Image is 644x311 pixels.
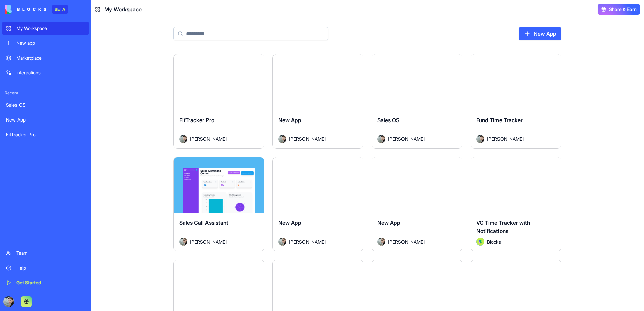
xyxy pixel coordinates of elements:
[272,157,363,252] a: New AppAvatar[PERSON_NAME]
[16,25,85,32] div: My Workspace
[6,102,85,108] div: Sales OS
[2,36,89,50] a: New app
[278,135,286,143] img: Avatar
[471,54,561,149] a: Fund Time TrackerAvatar[PERSON_NAME]
[173,54,264,149] a: FitTracker ProAvatar[PERSON_NAME]
[179,117,214,124] span: FitTracker Pro
[476,238,484,246] img: Avatar
[278,219,301,226] span: New App
[16,279,85,286] div: Get Started
[377,135,385,143] img: Avatar
[16,265,85,271] div: Help
[388,238,425,245] span: [PERSON_NAME]
[289,135,326,142] span: [PERSON_NAME]
[372,157,462,252] a: New AppAvatar[PERSON_NAME]
[2,51,89,65] a: Marketplace
[609,6,637,13] span: Share & Earn
[16,250,85,256] div: Team
[476,135,484,143] img: Avatar
[471,157,561,252] a: VC Time Tracker with NotificationsAvatarBlocks
[16,40,85,46] div: New app
[487,238,501,245] span: Blocks
[2,276,89,289] a: Get Started
[377,117,399,124] span: Sales OS
[2,22,89,35] a: My Workspace
[372,54,462,149] a: Sales OSAvatar[PERSON_NAME]
[519,27,561,40] a: New App
[289,238,326,245] span: [PERSON_NAME]
[388,135,425,142] span: [PERSON_NAME]
[2,128,89,141] a: FitTracker Pro
[272,54,363,149] a: New AppAvatar[PERSON_NAME]
[2,261,89,275] a: Help
[5,5,68,14] a: BETA
[476,219,530,234] span: VC Time Tracker with Notifications
[598,4,640,15] button: Share & Earn
[6,131,85,138] div: FitTracker Pro
[190,135,227,142] span: [PERSON_NAME]
[173,157,264,252] a: Sales Call AssistantAvatar[PERSON_NAME]
[3,296,14,307] img: ACg8ocLgft2zbYhxCVX_QnRk8wGO17UHpwh9gymK_VQRDnGx1cEcXohv=s96-c
[179,135,187,143] img: Avatar
[104,5,142,13] span: My Workspace
[6,116,85,123] div: New App
[179,219,228,226] span: Sales Call Assistant
[377,238,385,246] img: Avatar
[2,66,89,79] a: Integrations
[190,238,227,245] span: [PERSON_NAME]
[476,117,523,124] span: Fund Time Tracker
[5,5,46,14] img: logo
[52,5,68,14] div: BETA
[2,90,89,96] span: Recent
[16,69,85,76] div: Integrations
[487,135,524,142] span: [PERSON_NAME]
[278,117,301,124] span: New App
[2,246,89,260] a: Team
[179,238,187,246] img: Avatar
[2,113,89,127] a: New App
[16,55,85,61] div: Marketplace
[377,219,400,226] span: New App
[278,238,286,246] img: Avatar
[2,98,89,112] a: Sales OS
